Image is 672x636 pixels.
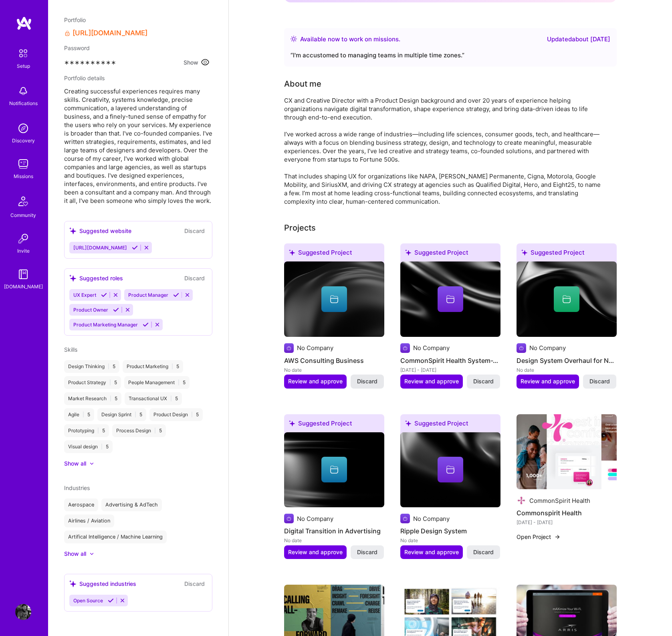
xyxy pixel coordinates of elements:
div: Show all [64,550,86,558]
span: | [172,363,173,370]
img: Company logo [517,343,526,353]
span: | [108,363,109,370]
span: Review and approve [404,377,459,385]
div: Missions [14,172,33,180]
div: Aerospace [64,498,98,511]
span: Product Marketing Manager [73,322,138,328]
img: cover [400,261,500,337]
img: cover [517,261,617,337]
img: Community [14,192,33,211]
h4: CommonSpirit Health System-Wide Site [400,355,500,366]
div: Notifications [9,99,38,107]
span: Portfolio [64,16,86,23]
div: About me [284,78,321,90]
img: Company logo [284,343,294,353]
div: Suggested Project [400,414,500,435]
img: cover [284,261,384,337]
img: Availability [291,36,297,42]
span: Product Owner [73,307,108,313]
button: Discard [182,273,207,283]
h4: Commonspirit Health [517,508,617,518]
i: Accept [173,292,179,298]
button: Discard [467,375,500,388]
button: Show [181,57,212,67]
div: [DATE] - [DATE] [517,518,617,527]
img: teamwork [15,156,31,172]
img: Company logo [400,514,410,523]
h4: Design System Overhaul for Napa [517,355,617,366]
button: Discard [351,545,384,559]
div: Visual design 5 [64,440,113,453]
span: Open Source [73,598,103,604]
span: Review and approve [288,548,343,556]
i: Reject [113,292,119,298]
span: | [178,379,180,386]
span: | [191,411,193,418]
img: Company logo [400,343,410,353]
i: icon SuggestedTeams [521,249,527,255]
div: [DATE] - [DATE] [400,366,500,374]
div: Advertising & AdTech [101,498,162,511]
span: Discard [357,377,377,385]
div: Show all [64,460,86,468]
i: Accept [101,292,107,298]
i: Accept [132,245,138,251]
span: Discard [473,548,494,556]
span: Creating successful experiences requires many skills. Creativity, systems knowledge, precise comm... [64,87,212,205]
span: Discard [589,377,610,385]
i: Accept [108,598,114,604]
div: Artifical Intelligence / Machine Learning [64,531,167,543]
button: Review and approve [517,375,579,388]
span: | [109,379,111,386]
button: Review and approve [284,545,347,559]
div: People Management 5 [124,376,190,389]
img: arrow-right [554,534,561,540]
img: discovery [15,120,31,136]
span: | [154,427,156,434]
div: No date [400,536,500,545]
img: Company logo [517,496,526,505]
img: cover [284,432,384,508]
i: Accept [113,307,119,313]
a: [URL][DOMAIN_NAME] [73,29,147,37]
img: logo [16,16,32,30]
i: icon SuggestedTeams [289,249,295,255]
button: Discard [182,226,207,235]
div: Suggested industries [69,579,136,588]
button: Discard [351,375,384,388]
i: Reject [125,307,131,313]
button: Discard [467,545,500,559]
img: Commonspirit Health [517,414,617,490]
img: User Avatar [15,604,31,620]
div: No date [517,366,617,374]
span: Review and approve [521,377,575,385]
i: Reject [143,245,149,251]
div: Setup [17,62,30,70]
div: CX and Creative Director with a Product Design background and over 20 years of experience helping... [284,96,605,206]
span: | [101,444,103,450]
img: cover [400,432,500,508]
div: No Company [529,344,566,352]
div: Discovery [12,136,35,145]
span: Review and approve [288,377,343,385]
span: Skills [64,346,77,353]
button: Review and approve [284,375,347,388]
i: Accept [143,322,149,328]
div: Suggested Project [284,243,384,265]
div: Market Research 5 [64,392,121,405]
button: Open Project [517,533,561,541]
div: Suggested Project [400,243,500,265]
i: icon SuggestedTeams [405,249,411,255]
div: Updated about [DATE] [547,34,610,44]
div: Suggested Project [284,414,384,435]
div: No Company [297,514,333,523]
div: Suggested Project [517,243,617,265]
span: Product Manager [128,292,168,298]
img: Company logo [284,514,294,523]
i: icon SuggestedTeams [69,275,76,282]
span: | [110,395,111,402]
button: Discard [583,375,616,388]
div: Process Design 5 [112,424,166,437]
i: Reject [184,292,190,298]
div: Suggested website [69,227,131,235]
